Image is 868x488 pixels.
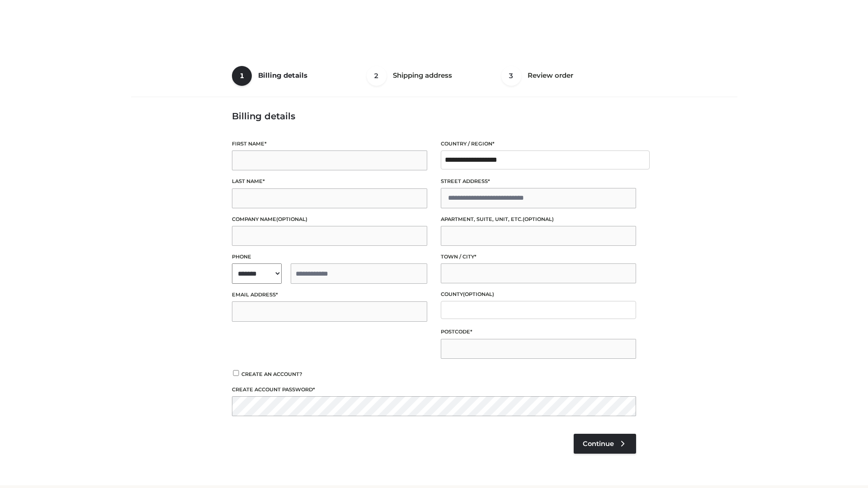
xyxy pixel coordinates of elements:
input: Create an account? [232,370,240,376]
span: Continue [583,440,614,448]
label: Town / City [441,253,636,261]
label: Street address [441,177,636,186]
span: Shipping address [393,71,452,80]
label: Company name [232,215,427,224]
label: Email address [232,291,427,299]
h3: Billing details [232,111,636,122]
label: County [441,290,636,299]
a: Continue [574,434,636,454]
label: Phone [232,253,427,261]
span: (optional) [463,291,494,297]
span: Create an account? [241,371,302,377]
label: Create account password [232,385,636,394]
span: 3 [501,66,521,86]
label: Last name [232,177,427,186]
label: Apartment, suite, unit, etc. [441,215,636,224]
span: Review order [528,71,573,80]
span: (optional) [276,216,307,222]
label: First name [232,140,427,148]
span: 2 [367,66,387,86]
label: Country / Region [441,140,636,148]
span: 1 [232,66,252,86]
label: Postcode [441,328,636,336]
span: Billing details [258,71,307,80]
span: (optional) [523,216,554,222]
